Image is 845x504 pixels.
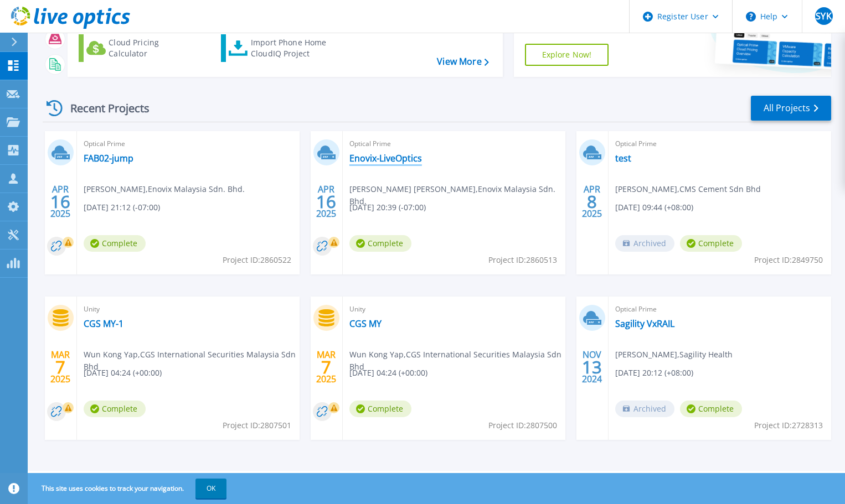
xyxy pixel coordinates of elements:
span: Complete [680,401,742,417]
div: APR 2025 [50,181,71,222]
span: Project ID: 2807501 [223,419,291,432]
span: Project ID: 2728313 [754,419,823,432]
span: Project ID: 2860522 [223,254,291,266]
a: CGS MY [349,318,382,329]
a: test [615,153,631,164]
span: Complete [84,235,146,252]
span: Complete [349,401,411,417]
span: Optical Prime [84,138,293,150]
span: Archived [615,401,674,417]
div: Cloud Pricing Calculator [109,37,197,59]
div: NOV 2024 [581,347,602,387]
span: Wun Kong Yap , CGS International Securities Malaysia Sdn Bhd [349,349,565,373]
span: 7 [321,362,331,372]
div: Import Phone Home CloudIQ Project [251,37,337,59]
span: Project ID: 2849750 [754,254,823,266]
span: [PERSON_NAME] [PERSON_NAME] , Enovix Malaysia Sdn. Bhd. [349,183,565,207]
div: MAR 2025 [50,347,71,387]
span: [DATE] 04:24 (+00:00) [349,367,427,379]
a: Cloud Pricing Calculator [79,34,202,62]
a: FAB02-jump [84,153,133,164]
button: OK [195,479,226,498]
a: Enovix-LiveOptics [349,153,422,164]
div: Recent Projects [43,95,164,122]
span: Complete [349,235,411,252]
span: [PERSON_NAME] , CMS Cement Sdn Bhd [615,183,761,195]
span: Optical Prime [615,138,825,150]
span: Wun Kong Yap , CGS International Securities Malaysia Sdn Bhd [84,349,300,373]
span: 13 [582,362,602,372]
a: CGS MY-1 [84,318,123,329]
span: [DATE] 20:39 (-07:00) [349,201,426,214]
span: Project ID: 2807500 [488,419,557,432]
span: Complete [680,235,742,252]
span: [PERSON_NAME] , Sagility Health [615,349,733,361]
span: 7 [55,362,65,372]
span: Optical Prime [349,138,559,150]
span: Unity [349,303,559,315]
div: APR 2025 [316,181,337,222]
span: Unity [84,303,293,315]
span: 8 [587,197,597,206]
span: [DATE] 09:44 (+08:00) [615,201,693,214]
span: Project ID: 2860513 [488,254,557,266]
span: Optical Prime [615,303,825,315]
span: This site uses cookies to track your navigation. [30,479,226,498]
a: All Projects [751,96,831,121]
a: Explore Now! [525,44,609,66]
span: [DATE] 04:24 (+00:00) [84,367,162,379]
a: Sagility VxRAIL [615,318,674,329]
span: [DATE] 20:12 (+08:00) [615,367,693,379]
span: 16 [50,197,70,206]
span: SYK [816,12,831,20]
a: View More [437,56,488,67]
div: APR 2025 [581,181,602,222]
div: MAR 2025 [316,347,337,387]
span: [PERSON_NAME] , Enovix Malaysia Sdn. Bhd. [84,183,245,195]
span: 16 [316,197,336,206]
span: Archived [615,235,674,252]
span: [DATE] 21:12 (-07:00) [84,201,160,214]
span: Complete [84,401,146,417]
